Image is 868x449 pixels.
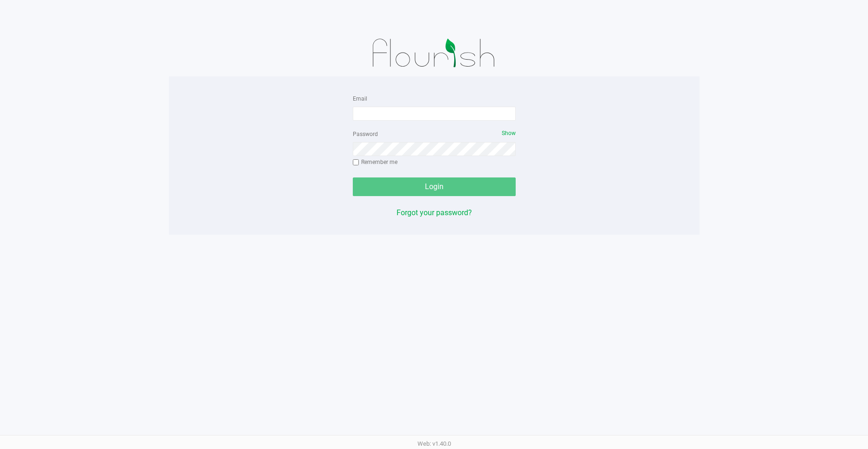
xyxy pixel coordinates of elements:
label: Remember me [353,158,397,166]
span: Show [502,130,516,136]
label: Email [353,95,367,103]
input: Remember me [353,159,359,166]
label: Password [353,130,378,138]
button: Forgot your password? [397,207,472,218]
span: Web: v1.40.0 [417,440,451,447]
